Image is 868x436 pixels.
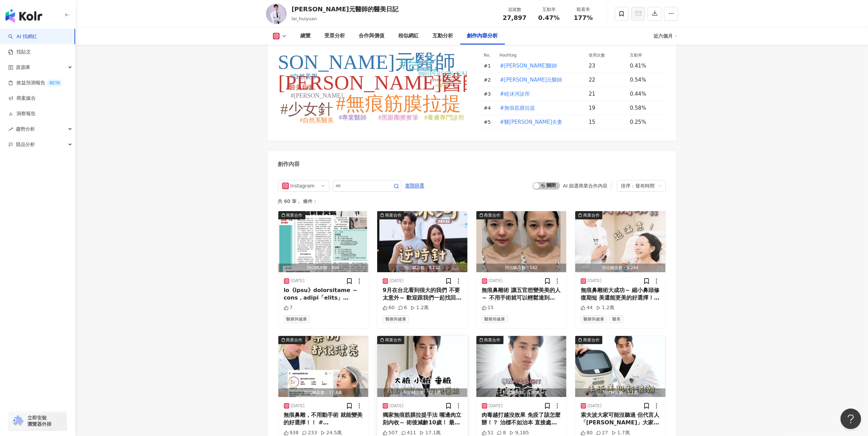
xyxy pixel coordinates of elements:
[630,104,659,112] div: 0.58%
[291,278,305,284] div: [DATE]
[482,315,508,323] span: 醫療與健康
[484,76,494,84] div: # 2
[278,388,369,397] div: 預估觸及數：17.4萬
[8,49,31,56] a: 找貼文
[385,212,402,219] div: 商業合作
[484,212,501,219] div: 商業合作
[625,87,666,101] td: 0.44%
[433,32,453,40] div: 互動分析
[476,264,567,272] div: 預估觸及數：542
[500,76,563,84] span: #[PERSON_NAME]元醫師
[11,415,24,426] img: chrome extension
[476,211,567,272] button: 商業合作預估觸及數：542
[494,73,583,87] td: #賴暉元醫師
[377,388,467,397] div: 預估觸及數：12.1萬
[9,412,67,430] a: chrome extension立即安裝 瀏覽器外掛
[5,9,42,23] img: logo
[484,90,494,98] div: # 3
[575,211,666,272] button: 商業合作預估觸及數：8,244
[284,315,310,323] span: 醫療與健康
[284,411,363,427] div: 無痕鼻雕，不用動手術 就能變美的好選擇！！ #[PERSON_NAME]元醫師 #[PERSON_NAME]醫師 #睦沐河診所 #去饅化治療 #無痕筋膜拉提 #養膚專門診所 #醫[PERSON_...
[377,211,467,272] button: 商業合作預估觸及數：8,142
[286,337,303,343] div: 商業合作
[476,211,567,272] img: post-image
[383,315,409,323] span: 醫療與健康
[575,264,666,272] div: 預估觸及數：8,244
[575,211,666,272] img: post-image
[484,104,494,112] div: # 4
[500,90,530,98] span: #睦沐河診所
[336,93,461,114] tspan: #無痕筋膜拉提
[405,180,425,191] span: 進階篩選
[476,336,567,397] img: post-image
[625,59,666,73] td: 0.41%
[484,337,501,343] div: 商業合作
[500,118,563,126] span: #醫[PERSON_NAME]夫妻
[621,180,656,191] div: 排序：發布時間
[476,336,567,397] button: 商業合作預估觸及數：5,898
[359,32,385,40] div: 合作與價值
[500,104,535,112] span: #無痕筋膜拉提
[292,5,398,13] div: [PERSON_NAME]元醫師的醫美日記
[494,101,583,115] td: #無痕筋膜拉提
[410,304,429,311] div: 1.2萬
[224,51,455,73] tspan: #[PERSON_NAME]元醫師
[500,87,531,101] button: #睦沐河診所
[589,76,625,84] div: 22
[378,114,418,121] tspan: #黑眼圈擦擦筆
[286,84,314,91] tspan: #醫美新書
[383,411,462,427] div: 獨家無痕筋膜拉提手法 嘴邊肉立刻內收～ 術後減齡10歲！ 最常見的QA整理好了！！！ #[PERSON_NAME]元醫師 #[PERSON_NAME]醫師 #睦沐河診所 #無痕筋膜拉提 #養膚專...
[399,56,437,72] tspan: #台北
[575,336,666,397] button: 商業合作預估觸及數：1.1萬
[383,287,462,302] div: 9月在台北看到很大的我們 不要太意外～ 歡迎跟我們一起找回最美的自己！ #[PERSON_NAME]元醫師 #[PERSON_NAME]醫師 #睦沐河診所 #去饅化治療 #筋膜拉提 #養膚專門診...
[654,31,678,41] div: 近六個月
[630,118,659,126] div: 0.25%
[377,264,467,272] div: 預估觸及數：8,142
[398,304,407,311] div: 6
[390,403,404,409] div: [DATE]
[574,14,593,21] span: 177%
[575,388,666,397] div: 預估觸及數：1.1萬
[588,278,602,284] div: [DATE]
[8,33,37,40] a: searchAI 找網紅
[494,51,583,59] th: Hashtag
[484,62,494,70] div: # 1
[482,411,561,427] div: 肉毒越打越沒效果 免疫了該怎麼辦！？ 治標不如治本 直接處理皺紋！ #逆時針 #Profhilo #[PERSON_NAME]元醫師 #[PERSON_NAME]醫師 #睦沐河診所 #無痕筋膜拉...
[630,62,659,70] div: 0.41%
[625,115,666,129] td: 0.25%
[583,51,625,59] th: 使用次數
[278,198,666,204] div: 共 60 筆 ， 條件：
[500,73,563,87] button: #[PERSON_NAME]元醫師
[494,59,583,73] td: #許源津醫師
[500,115,563,129] button: #醫[PERSON_NAME]夫妻
[581,304,593,311] div: 44
[575,336,666,397] img: post-image
[8,80,62,86] a: 效益預測報告BETA
[278,336,369,397] img: post-image
[589,62,625,70] div: 23
[278,264,369,272] div: 預估觸及數：606
[630,90,659,98] div: 0.44%
[27,415,51,427] span: 立即安裝 瀏覽器外掛
[482,304,494,311] div: 15
[284,304,293,311] div: 7
[589,118,625,126] div: 15
[500,59,558,73] button: #[PERSON_NAME]醫師
[284,287,363,302] div: lo《ipsu》dolorsitame ～ cons，adipi「elits」doeiu，temporincidi，utlaboreetdolor。 magnaaliquaenimadminim...
[385,337,402,343] div: 商業合作
[291,403,305,409] div: [DATE]
[482,287,561,302] div: 無痕鼻雕術 讓五官想變美美的人～ 不用手術就可以輕鬆達到🥰 #[PERSON_NAME]元醫師 #[PERSON_NAME]醫師 #睦沐河診所 #去饅化治療 #無痕筋膜拉提 #養膚專門診所 #醫...
[630,76,659,84] div: 0.54%
[8,95,36,102] a: 商案媒合
[8,110,36,117] a: 洞察報告
[583,212,600,219] div: 商業合作
[596,304,614,311] div: 1.2萬
[583,337,600,343] div: 商業合作
[278,160,300,168] div: 創作內容
[625,51,666,59] th: 互動率
[290,73,317,80] tspan: #自然美學
[589,90,625,98] div: 21
[589,104,625,112] div: 19
[581,287,660,302] div: 無痕鼻雕術大成功～ 縮小鼻頭修復期短 美還能更美的好選擇！！ #[PERSON_NAME]元醫師 #[PERSON_NAME]醫師 #睦沐河診所 #去饅化治療 #無痕筋膜拉提 #養膚專門診所 #...
[280,101,333,118] tspan: #少女針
